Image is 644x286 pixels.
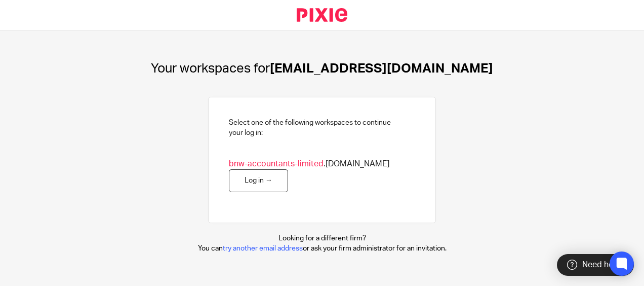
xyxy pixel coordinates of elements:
[229,118,391,138] h2: Select one of the following workspaces to continue your log in:
[223,245,303,252] a: try another email address
[198,233,447,254] p: Looking for a different firm? You can or ask your firm administrator for an invitation.
[229,169,288,192] a: Log in →
[151,61,493,77] h1: [EMAIL_ADDRESS][DOMAIN_NAME]
[151,62,270,75] span: Your workspaces for
[557,254,634,276] div: Need help?
[229,159,390,169] span: .[DOMAIN_NAME]
[229,160,324,168] span: bnw-accountants-limited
